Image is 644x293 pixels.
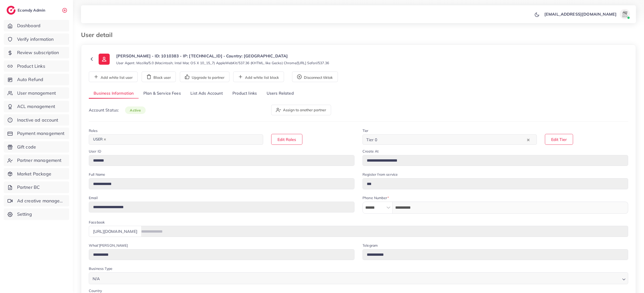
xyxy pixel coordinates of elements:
button: Disconnect tiktok [292,71,338,82]
img: ic-user-info.36bf1079.svg [99,54,110,65]
h3: User detail [81,31,116,39]
label: User ID [89,149,101,154]
label: Business Type [89,266,112,271]
span: Product Links [17,63,45,69]
label: Create At [363,149,379,154]
span: Partner management [17,157,62,164]
span: Gift code [17,144,36,150]
a: User management [4,87,69,99]
span: Partner BC [17,184,40,191]
p: [EMAIL_ADDRESS][DOMAIN_NAME] [544,11,617,17]
span: Ad creative management [17,198,65,204]
label: Phone Number [363,195,389,200]
a: Ad creative management [4,195,69,207]
a: Setting [4,208,69,220]
span: active [125,106,146,114]
label: Telegram [363,243,378,248]
a: logoEcomdy Admin [7,6,47,15]
span: Tier 0 [365,136,378,143]
input: Search for option [101,274,620,282]
span: Inactive ad account [17,117,58,123]
p: [PERSON_NAME] - ID: 1010383 - IP: [TECHNICAL_ID] - Country: [GEOGRAPHIC_DATA] [116,53,329,59]
p: Account Status: [89,107,146,113]
button: Add white list block [233,71,284,82]
a: Product Links [4,60,69,72]
a: Review subscription [4,47,69,58]
a: List Ads Account [186,88,228,99]
small: User Agent: Mozilla/5.0 (Macintosh; Intel Mac OS X 10_15_7) AppleWebKit/537.36 (KHTML, like Gecko... [116,60,329,65]
a: Plan & Service Fees [139,88,186,99]
button: Block user [142,71,176,82]
a: Partner BC [4,181,69,193]
div: Search for option [89,134,263,145]
a: Business Information [89,88,139,99]
span: Payment management [17,130,65,137]
a: Verify information [4,33,69,45]
div: Search for option [363,134,537,145]
button: Edit Tier [545,134,573,145]
button: Upgrade to partner [180,71,229,82]
a: Payment management [4,128,69,139]
a: Partner management [4,155,69,166]
span: User management [17,90,56,96]
label: Email [89,195,98,200]
img: avatar [620,9,630,19]
span: USER [91,136,108,143]
label: Full Name [89,172,105,177]
input: Search for option [109,136,257,143]
a: Users Related [262,88,298,99]
button: Deselect USER [104,138,106,141]
span: Review subscription [17,49,59,56]
span: N/A [92,275,101,282]
span: Dashboard [17,22,41,29]
button: Clear Selected [527,137,530,142]
button: Add white list user [89,71,138,82]
span: Market Package [17,171,51,177]
div: Search for option [89,272,628,284]
label: Register from service [363,172,398,177]
a: [EMAIL_ADDRESS][DOMAIN_NAME]avatar [542,9,632,19]
span: Setting [17,211,32,217]
a: Gift code [4,141,69,153]
label: Tier [363,128,369,133]
span: Auto Refund [17,76,44,83]
span: Verify information [17,36,54,43]
label: What'[PERSON_NAME] [89,243,128,248]
a: Inactive ad account [4,114,69,126]
img: logo [7,6,16,15]
a: ACL management [4,101,69,112]
span: ACL management [17,103,55,110]
label: Facebook [89,220,105,225]
label: Roles [89,128,98,133]
h2: Ecomdy Admin [18,8,47,13]
button: Edit Roles [271,134,302,145]
a: Product links [228,88,262,99]
button: Assign to another partner [271,105,331,115]
a: Market Package [4,168,69,180]
a: Dashboard [4,20,69,31]
a: Auto Refund [4,74,69,85]
div: [URL][DOMAIN_NAME] [89,226,141,237]
input: Search for option [379,136,526,143]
